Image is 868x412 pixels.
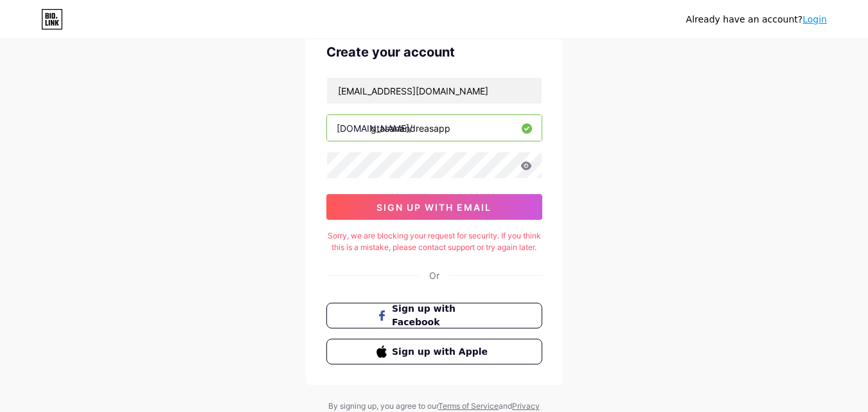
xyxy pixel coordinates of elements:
[326,303,542,328] button: Sign up with Facebook
[376,202,492,213] span: sign up with email
[686,13,827,26] div: Already have an account?
[327,78,542,103] input: Email
[326,339,542,364] button: Sign up with Apple
[392,302,492,329] span: Sign up with Facebook
[326,230,542,253] div: Sorry, we are blocking your request for security. If you think this is a mistake, please contact ...
[327,115,542,141] input: username
[326,194,542,220] button: sign up with email
[438,401,499,411] a: Terms of Service
[429,269,439,282] div: Or
[326,42,542,62] div: Create your account
[392,345,492,359] span: Sign up with Apple
[337,121,412,135] div: [DOMAIN_NAME]/
[802,14,827,24] a: Login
